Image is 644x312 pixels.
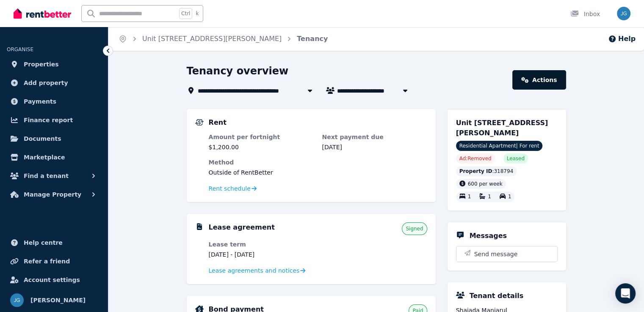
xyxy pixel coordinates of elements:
a: Help centre [7,234,101,251]
span: Help centre [24,238,63,248]
dd: $1,200.00 [209,143,314,151]
span: Account settings [24,275,80,285]
a: Actions [512,70,566,90]
nav: Breadcrumb [108,27,338,51]
div: : 318794 [456,166,517,176]
dt: Amount per fortnight [209,133,314,141]
a: Lease agreements and notices [209,266,306,275]
h5: Messages [470,231,507,241]
span: Finance report [24,115,73,125]
dt: Next payment due [322,133,427,141]
a: Payments [7,93,101,110]
img: Julian Garness [617,7,630,20]
h5: Rent [209,118,227,128]
span: Ad: Removed [459,155,492,162]
span: 600 per week [468,181,503,187]
a: Documents [7,130,101,147]
span: ORGANISE [7,47,33,52]
span: Add property [24,78,68,88]
h5: Lease agreement [209,222,275,233]
h5: Tenant details [470,291,524,301]
span: Manage Property [24,189,81,200]
dt: Method [209,158,427,167]
span: Send message [474,250,518,258]
span: Signed [406,225,423,232]
button: Send message [456,246,557,262]
span: Refer a friend [24,256,70,266]
img: RentBetter [14,7,71,20]
a: Properties [7,56,101,73]
span: Property ID [459,168,492,175]
span: Payments [24,96,56,107]
span: 1 [488,194,491,200]
button: Help [608,34,636,44]
a: Marketplace [7,149,101,166]
a: Rent schedule [209,184,257,193]
dd: Outside of RentBetter [209,168,427,177]
dt: Lease term [209,240,314,249]
h1: Tenancy overview [187,64,289,78]
span: Lease agreements and notices [209,266,300,275]
a: Tenancy [297,35,328,43]
span: Residential Apartment | For rent [456,141,543,151]
span: Leased [507,155,525,162]
dd: [DATE] [322,143,427,151]
a: Unit [STREET_ADDRESS][PERSON_NAME] [142,35,282,43]
a: Account settings [7,271,101,288]
span: Unit [STREET_ADDRESS][PERSON_NAME] [456,119,548,137]
img: Rental Payments [195,119,204,126]
div: Inbox [570,10,600,18]
dd: [DATE] - [DATE] [209,250,314,259]
span: 1 [508,194,511,200]
div: Open Intercom Messenger [615,283,636,304]
span: Properties [24,59,59,69]
button: Manage Property [7,186,101,203]
a: Finance report [7,112,101,129]
a: Refer a friend [7,253,101,270]
button: Find a tenant [7,167,101,184]
img: Julian Garness [10,293,24,307]
span: 1 [468,194,471,200]
span: Documents [24,134,61,144]
span: Rent schedule [209,184,251,193]
span: Ctrl [179,8,192,19]
a: Add property [7,74,101,91]
span: Marketplace [24,152,65,162]
span: Find a tenant [24,171,69,181]
span: k [196,10,199,17]
span: [PERSON_NAME] [30,295,86,305]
